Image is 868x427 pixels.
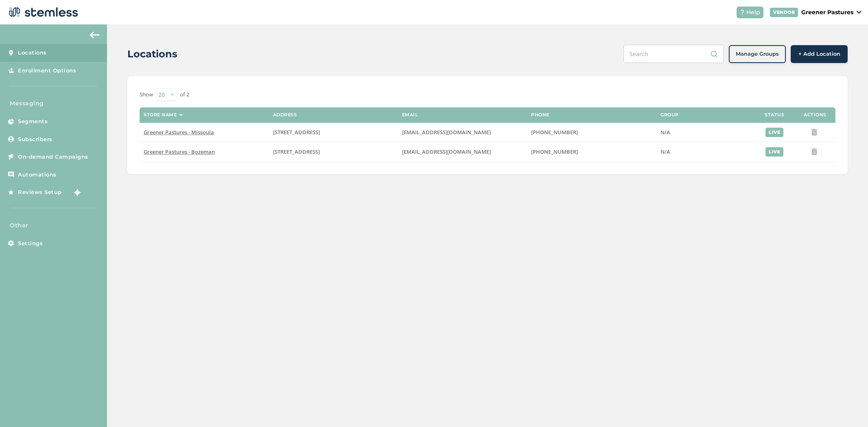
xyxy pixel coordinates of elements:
[765,147,783,157] div: live
[127,47,177,61] h2: Locations
[144,112,177,118] label: Store name
[402,129,523,136] label: Greenermontana@gmail.com
[402,129,491,136] span: [EMAIL_ADDRESS][DOMAIN_NAME]
[273,129,394,136] label: 900 Strand Avenue
[18,118,48,126] span: Segments
[144,148,265,155] label: Greener Pastures - Bozeman
[18,188,62,196] span: Reviews Setup
[273,112,297,118] label: Address
[740,10,745,15] img: icon-help-white-03924b79.svg
[402,148,523,155] label: greenermontana@gmail.com
[660,112,679,118] label: Group
[402,148,491,155] span: [EMAIL_ADDRESS][DOMAIN_NAME]
[18,135,52,144] span: Subscribers
[660,129,750,136] label: N/A
[531,129,578,136] span: [PHONE_NUMBER]
[770,8,798,17] div: VENDOR
[90,32,100,38] img: icon-arrow-back-accent-c549486e.svg
[18,153,88,161] span: On-demand Campaigns
[531,112,549,118] label: Phone
[273,148,394,155] label: 1009 West College Street
[18,240,43,248] span: Settings
[765,112,784,118] label: Status
[7,4,78,20] img: logo-dark-0685b13c.svg
[18,49,47,57] span: Locations
[18,171,57,179] span: Automations
[795,107,835,123] th: Actions
[18,67,76,75] span: Enrollment Options
[531,148,652,155] label: (406) 599-0923
[402,112,418,118] label: Email
[801,8,853,17] p: Greener Pastures
[765,128,783,137] div: live
[140,91,153,99] label: Show
[857,11,861,14] img: icon_down-arrow-small-66adaf34.svg
[660,148,750,155] label: N/A
[179,114,183,116] img: icon-sort-1e1d7615.svg
[827,388,868,427] iframe: Chat Widget
[746,8,760,17] span: Help
[273,129,320,136] span: [STREET_ADDRESS]
[273,148,320,155] span: [STREET_ADDRESS]
[180,91,189,99] label: of 2
[144,129,265,136] label: Greener Pastures - Missoula
[798,50,840,58] span: + Add Location
[144,129,214,136] span: Greener Pastures - Missoula
[791,45,848,63] button: + Add Location
[68,184,84,200] img: glitter-stars-b7820f95.gif
[531,129,652,136] label: (406) 370-7186
[144,148,215,155] span: Greener Pastures - Bozeman
[623,45,724,63] input: Search
[531,148,578,155] span: [PHONE_NUMBER]
[736,50,779,58] span: Manage Groups
[729,45,786,63] button: Manage Groups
